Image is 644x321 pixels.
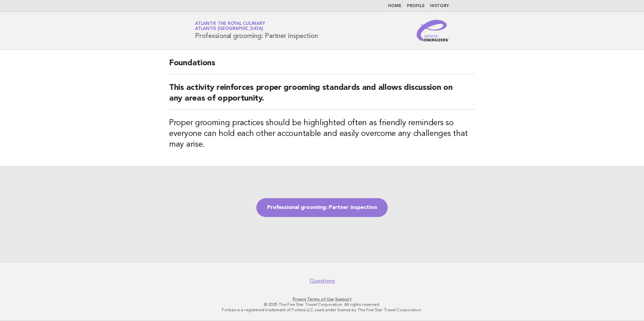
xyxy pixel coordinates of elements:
[195,27,263,31] span: Atlantis [GEOGRAPHIC_DATA]
[388,4,401,8] a: Home
[169,118,475,150] h3: Proper grooming practices should be highlighted often as friendly reminders so everyone can hold ...
[169,58,475,74] h2: Foundations
[293,297,306,301] a: Privacy
[335,297,352,301] a: Support
[407,4,425,8] a: Profile
[195,22,318,39] h1: Professional grooming: Partner inspection
[116,296,528,302] p: · ·
[417,20,449,41] img: Service Energizers
[116,307,528,313] p: Forbes is a registered trademark of Forbes LLC used under license by The Five Star Travel Corpora...
[310,278,335,284] a: Questions
[256,198,388,217] a: Professional grooming: Partner inspection
[307,297,334,301] a: Terms of Use
[169,82,475,110] h2: This activity reinforces proper grooming standards and allows discussion on any areas of opportun...
[430,4,449,8] a: History
[116,302,528,307] p: © 2025 The Five Star Travel Corporation. All rights reserved.
[195,22,265,31] a: Atlantis the Royal CulinaryAtlantis [GEOGRAPHIC_DATA]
